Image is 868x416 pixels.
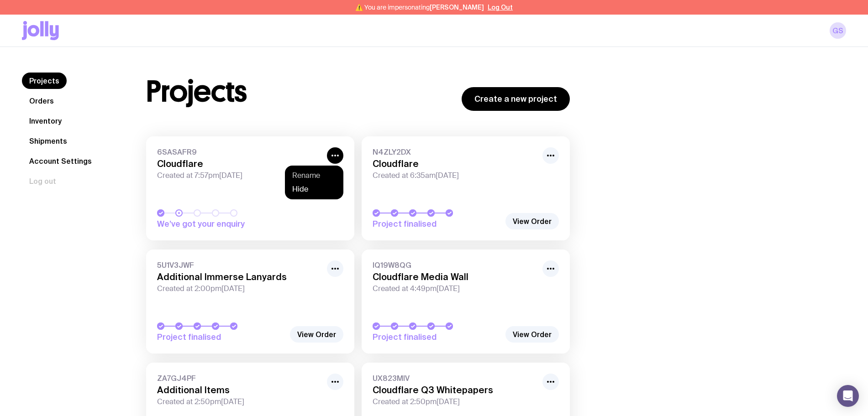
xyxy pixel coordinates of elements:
span: Project finalised [373,218,500,229]
span: Created at 2:50pm[DATE] [373,397,537,406]
span: Project finalised [157,332,285,343]
div: Open Intercom Messenger [837,385,859,407]
h3: Additional Immerse Lanyards [157,271,321,282]
span: UX823MIV [373,374,537,383]
a: View Order [290,326,343,343]
button: Log out [22,173,63,189]
span: ⚠️ You are impersonating [355,4,484,11]
span: Project finalised [373,332,500,343]
h3: Cloudflare [373,158,537,169]
a: Inventory [22,113,69,129]
a: IQ19W8QGCloudflare Media WallCreated at 4:49pm[DATE]Project finalised [362,250,570,354]
a: View Order [505,213,559,229]
span: Created at 2:00pm[DATE] [157,284,321,293]
h1: Projects [146,77,247,106]
a: Create a new project [462,87,570,111]
a: 6SASAFR9CloudflareCreated at 7:57pm[DATE]We’ve got your enquiry [146,136,354,240]
span: Created at 7:57pm[DATE] [157,171,321,180]
h3: Cloudflare Q3 Whitepapers [373,385,537,395]
a: 5U1V3JWFAdditional Immerse LanyardsCreated at 2:00pm[DATE]Project finalised [146,250,354,354]
h3: Cloudflare [157,158,321,169]
span: Created at 4:49pm[DATE] [373,284,537,293]
button: Log Out [488,4,513,11]
span: 6SASAFR9 [157,147,321,156]
h3: Cloudflare Media Wall [373,271,537,282]
a: N4ZLY2DXCloudflareCreated at 6:35am[DATE]Project finalised [362,136,570,240]
span: ZA7GJ4PF [157,374,321,383]
a: Shipments [22,133,74,149]
a: GS [830,22,846,39]
a: Projects [22,73,67,89]
span: Created at 6:35am[DATE] [373,171,537,180]
h3: Additional Items [157,385,321,395]
span: Created at 2:50pm[DATE] [157,397,321,406]
span: N4ZLY2DX [373,147,537,156]
span: We’ve got your enquiry [157,218,285,229]
a: View Order [505,326,559,343]
button: Rename [292,171,336,180]
a: Account Settings [22,153,99,169]
span: [PERSON_NAME] [430,4,484,11]
a: Orders [22,93,61,109]
span: IQ19W8QG [373,260,537,270]
button: Hide [292,185,336,194]
span: 5U1V3JWF [157,260,321,270]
